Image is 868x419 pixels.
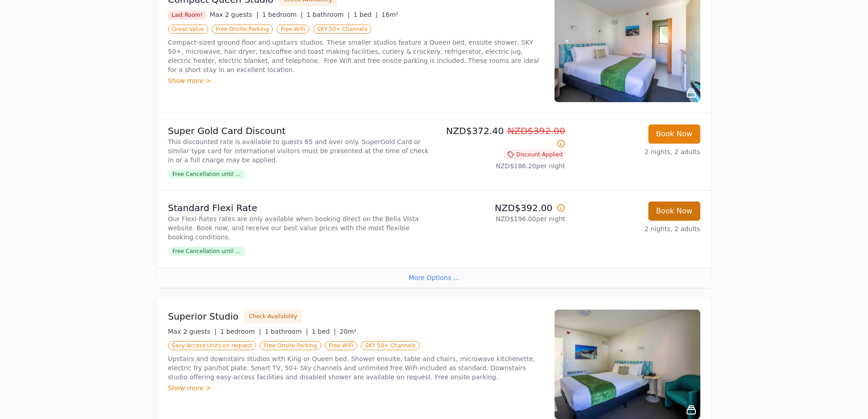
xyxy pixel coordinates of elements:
button: Book Now [648,124,700,144]
p: 2 nights, 2 adults [573,147,700,156]
span: 1 bedroom | [262,11,303,18]
span: Free Cancellation until ... [168,170,245,179]
span: 1 bathroom | [307,11,350,18]
p: NZD$372.40 [438,124,565,150]
div: Show more > [168,383,544,393]
h3: Superior Studio [168,310,239,323]
span: 1 bed | [354,11,378,18]
p: Standard Flexi Rate [168,202,431,214]
div: Show more > [168,76,544,85]
span: Easy-Access Units on request [168,341,257,350]
button: Book Now [648,202,700,221]
span: 16m² [381,11,398,18]
span: Discount Applied [504,150,565,159]
span: Free WiFi [277,25,309,34]
p: Super Gold Card Discount [168,124,431,137]
p: This discounted rate is available to guests 65 and over only. SuperGold Card or similar type card... [168,137,431,165]
p: 2 nights, 2 adults [573,224,700,233]
span: SKY 50+ Channels [361,341,420,350]
p: NZD$196.00 per night [438,214,565,223]
span: Last Room! [168,10,206,20]
span: 1 bed | [312,328,336,335]
span: 20m² [339,328,356,335]
span: Free Onsite Parking [212,25,273,34]
span: Free WiFi [325,341,358,350]
span: 1 bathroom | [265,328,308,335]
p: Upstairs and downstairs studios with King or Queen bed. Shower ensuite, table and chairs, microwa... [168,354,544,382]
span: Max 2 guests | [210,11,258,18]
p: Our Flexi-Rates rates are only available when booking direct on the Bella Vista website. Book now... [168,214,431,242]
span: NZD$392.00 [508,125,565,136]
button: Check Availability [244,310,302,323]
span: Free Cancellation until ... [168,247,245,256]
span: Free Onsite Parking [260,341,321,350]
div: More Options ... [157,267,711,288]
p: NZD$186.20 per night [438,161,565,171]
span: SKY 50+ Channels [313,25,372,34]
span: Max 2 guests | [168,328,217,335]
span: Great Value [168,25,208,34]
p: NZD$392.00 [438,202,565,214]
span: 1 bedroom | [220,328,261,335]
p: Compact-sized ground floor and upstairs studios. These smaller studios feature a Queen bed, ensui... [168,38,544,74]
